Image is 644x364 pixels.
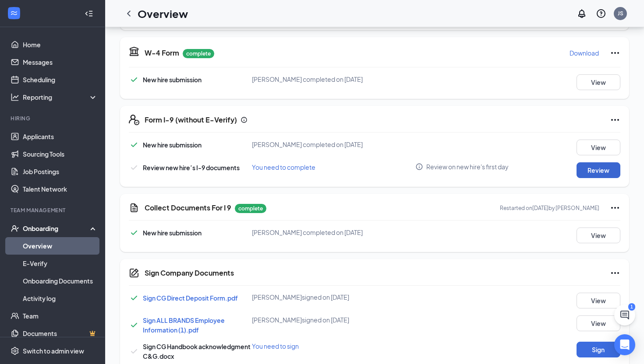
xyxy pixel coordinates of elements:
svg: Checkmark [129,320,139,330]
div: Open Intercom Messenger [614,334,635,355]
svg: Analysis [11,93,19,101]
svg: Checkmark [129,227,139,238]
button: View [577,140,620,155]
svg: Checkmark [129,74,139,85]
svg: Info [415,163,423,171]
svg: Ellipses [610,203,620,213]
span: [PERSON_NAME] completed on [DATE] [252,75,363,83]
button: ChatActive [614,304,635,325]
p: Download [570,49,599,57]
div: Hiring [11,115,96,122]
svg: Checkmark [129,162,139,173]
svg: TaxGovernmentIcon [129,46,139,56]
button: Download [569,46,599,60]
a: Applicants [23,128,98,145]
span: Review new hire’s I-9 documents [143,164,240,171]
svg: WorkstreamLogo [10,9,18,17]
div: [PERSON_NAME] signed on [DATE] [252,315,416,324]
svg: Checkmark [129,346,139,357]
h1: Overview [138,6,188,21]
svg: Checkmark [129,293,139,303]
p: complete [183,49,214,58]
span: New hire submission [143,141,202,149]
a: Scheduling [23,71,98,88]
a: Home [23,36,98,53]
a: Onboarding Documents [23,272,98,290]
svg: QuestionInfo [596,8,606,19]
span: [PERSON_NAME] completed on [DATE] [252,140,363,148]
a: Sign ALL BRANDS Employee Information (1).pdf [143,316,225,334]
h5: W-4 Form [145,48,179,58]
svg: FormI9EVerifyIcon [129,115,139,125]
button: View [577,293,620,308]
svg: CompanyDocumentIcon [129,268,139,278]
span: Review on new hire's first day [426,162,509,171]
svg: Collapse [85,9,93,18]
span: Sign CG Handbook acknowledgment C&G.docx [143,343,251,360]
a: Team [23,307,98,325]
svg: Settings [11,346,19,355]
button: View [577,315,620,331]
svg: Ellipses [610,115,620,125]
button: Sign [577,342,620,357]
span: New hire submission [143,229,202,237]
div: [PERSON_NAME] signed on [DATE] [252,293,416,301]
a: Activity log [23,290,98,307]
svg: ChatActive [619,310,630,320]
p: complete [235,204,266,213]
a: E-Verify [23,255,98,272]
div: Reporting [23,93,98,101]
div: Team Management [11,206,96,214]
span: New hire submission [143,76,202,84]
a: Overview [23,237,98,255]
a: Sign CG Direct Deposit Form.pdf [143,294,238,302]
a: Sourcing Tools [23,145,98,163]
svg: Checkmark [129,140,139,150]
p: Restarted on [DATE] by [PERSON_NAME] [500,204,599,212]
svg: Info [241,116,248,123]
svg: Ellipses [610,48,620,58]
span: You need to complete [252,163,315,171]
svg: CustomFormIcon [129,203,139,213]
a: Messages [23,53,98,71]
div: Onboarding [23,224,90,233]
svg: UserCheck [11,224,19,233]
span: [PERSON_NAME] completed on [DATE] [252,228,363,236]
a: Job Postings [23,163,98,180]
div: JS [618,10,623,17]
a: Talent Network [23,180,98,198]
a: DocumentsCrown [23,325,98,342]
div: Switch to admin view [23,346,84,355]
button: Review [577,162,620,178]
h5: Collect Documents For I 9 [145,203,231,213]
h5: Form I-9 (without E-Verify) [145,115,237,125]
button: View [577,227,620,243]
svg: Ellipses [610,268,620,278]
div: You need to sign [252,342,416,350]
div: 1 [628,303,635,311]
svg: Notifications [577,8,587,19]
button: View [577,74,620,90]
h5: Sign Company Documents [145,268,234,278]
svg: ChevronLeft [124,8,134,19]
